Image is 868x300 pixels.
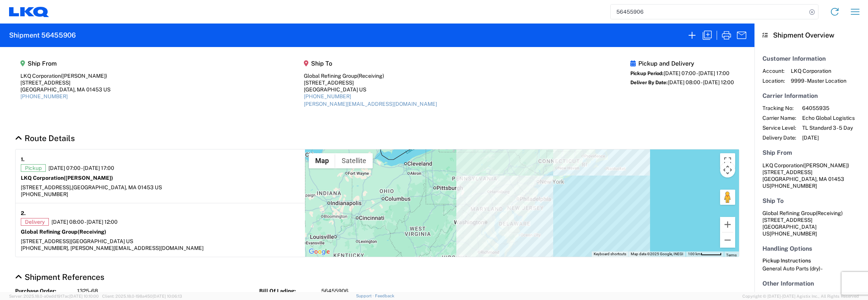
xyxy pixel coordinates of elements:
[611,5,807,19] input: Shipment, tracking or reference number
[71,238,133,244] span: [GEOGRAPHIC_DATA] US
[802,124,855,131] span: TL Standard 3 - 5 Day
[309,153,335,168] button: Show street map
[816,210,843,216] span: (Receiving)
[304,72,437,79] div: Global Refining Group
[594,251,626,257] button: Keyboard shortcuts
[803,162,849,168] span: ([PERSON_NAME])
[15,272,104,282] a: Hide Details
[61,73,107,79] span: ([PERSON_NAME])
[321,287,348,295] span: 56455906
[762,245,860,252] h5: Handling Options
[304,93,351,99] a: [PHONE_NUMBER]
[762,105,796,112] span: Tracking No:
[762,280,860,287] h5: Other Information
[791,68,846,74] span: LKQ Corporation
[791,77,846,84] span: 9999 - Master Location
[51,218,118,225] span: [DATE] 08:00 - [DATE] 12:00
[762,149,860,156] h5: Ship From
[20,60,110,67] h5: Ship From
[64,175,113,181] span: ([PERSON_NAME])
[686,251,724,257] button: Map Scale: 100 km per 51 pixels
[770,231,817,237] span: [PHONE_NUMBER]
[688,252,701,256] span: 100 km
[668,79,734,85] span: [DATE] 08:00 - [DATE] 12:00
[21,209,26,218] strong: 2.
[304,101,437,107] a: [PERSON_NAME][EMAIL_ADDRESS][DOMAIN_NAME]
[21,184,72,190] span: [STREET_ADDRESS],
[9,31,76,40] h2: Shipment 56455906
[802,134,855,141] span: [DATE]
[762,68,785,74] span: Account:
[77,287,98,295] span: 1325-68
[20,86,110,93] div: [GEOGRAPHIC_DATA], MA 01453 US
[21,245,300,251] div: [PHONE_NUMBER], [PERSON_NAME][EMAIL_ADDRESS][DOMAIN_NAME]
[762,77,785,84] span: Location:
[664,70,730,76] span: [DATE] 07:00 - [DATE] 17:00
[802,115,855,121] span: Echo Global Logistics
[720,153,735,168] button: Toggle fullscreen view
[102,294,182,298] span: Client: 2025.18.0-198a450
[726,253,737,257] a: Terms
[762,162,803,168] span: LKQ Corporation
[21,164,46,172] span: Pickup
[762,134,796,141] span: Delivery Date:
[20,93,68,99] a: [PHONE_NUMBER]
[762,124,796,131] span: Service Level:
[48,165,114,171] span: [DATE] 07:00 - [DATE] 17:00
[762,115,796,121] span: Carrier Name:
[770,183,817,189] span: [PHONE_NUMBER]
[15,134,75,143] a: Hide Details
[762,210,860,237] address: [GEOGRAPHIC_DATA] US
[21,218,49,226] span: Delivery
[630,71,664,76] span: Pickup Period:
[762,258,860,264] h6: Pickup Instructions
[802,105,855,112] span: 64055935
[15,287,72,295] strong: Purchase Order:
[21,238,71,244] span: [STREET_ADDRESS]
[375,294,394,298] a: Feedback
[152,294,182,298] span: [DATE] 10:06:13
[21,175,113,181] strong: LKQ Corporation
[78,229,106,235] span: (Receiving)
[630,60,734,67] h5: Pickup and Delivery
[631,252,683,256] span: Map data ©2025 Google, INEGI
[307,247,332,257] a: Open this area in Google Maps (opens a new window)
[720,162,735,177] button: Map camera controls
[356,294,375,298] a: Support
[720,217,735,232] button: Zoom in
[335,153,373,168] button: Show satellite imagery
[762,265,860,272] div: General Auto Parts (dry) -
[357,73,384,79] span: (Receiving)
[9,294,99,298] span: Server: 2025.18.0-a0edd1917ac
[20,79,110,86] div: [STREET_ADDRESS]
[762,92,860,99] h5: Carrier Information
[21,155,25,164] strong: 1.
[762,210,843,223] span: Global Refining Group [STREET_ADDRESS]
[630,80,668,85] span: Deliver By Date:
[20,72,110,79] div: LKQ Corporation
[720,232,735,248] button: Zoom out
[72,184,162,190] span: [GEOGRAPHIC_DATA], MA 01453 US
[742,293,859,300] span: Copyright © [DATE]-[DATE] Agistix Inc., All Rights Reserved
[259,287,316,295] strong: Bill Of Lading:
[762,197,860,204] h5: Ship To
[69,294,99,298] span: [DATE] 10:10:00
[762,55,860,62] h5: Customer Information
[21,229,106,235] strong: Global Refining Group
[762,162,860,189] address: [GEOGRAPHIC_DATA], MA 01453 US
[720,190,735,205] button: Drag Pegman onto the map to open Street View
[304,86,437,93] div: [GEOGRAPHIC_DATA] US
[304,60,437,67] h5: Ship To
[307,247,332,257] img: Google
[754,24,868,47] header: Shipment Overview
[762,169,812,175] span: [STREET_ADDRESS]
[21,191,300,198] div: [PHONE_NUMBER]
[304,79,437,86] div: [STREET_ADDRESS]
